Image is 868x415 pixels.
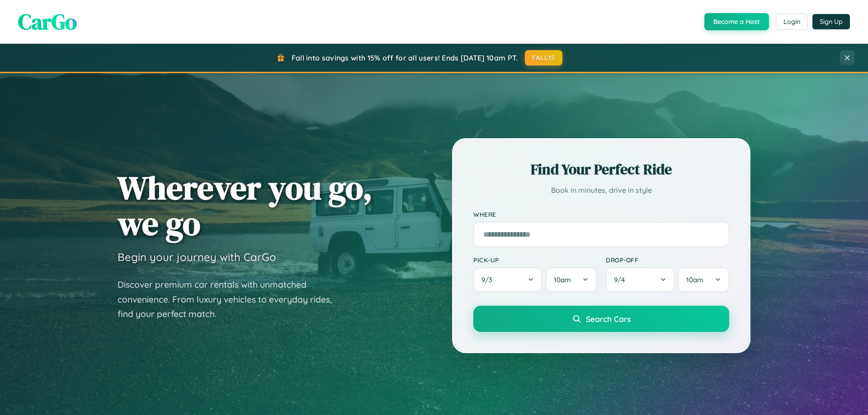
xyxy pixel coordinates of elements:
[606,256,729,264] label: Drop-off
[704,13,769,30] button: Become a Host
[606,267,675,292] button: 9/4
[481,275,497,284] span: 9 / 3
[812,14,850,29] button: Sign Up
[525,50,563,65] button: FALL15
[473,159,729,179] h2: Find Your Perfect Ride
[678,267,729,292] button: 10am
[473,210,729,218] label: Where
[614,275,629,284] span: 9 / 4
[586,314,631,324] span: Search Cars
[292,53,518,62] span: Fall into savings with 15% off for all users! Ends [DATE] 10am PT.
[18,7,77,37] span: CarGo
[546,267,597,292] button: 10am
[473,184,729,197] p: Book in minutes, drive in style
[118,170,373,241] h1: Wherever you go, we go
[118,277,344,322] p: Discover premium car rentals with unmatched convenience. From luxury vehicles to everyday rides, ...
[118,250,276,264] h3: Begin your journey with CarGo
[473,256,597,264] label: Pick-up
[776,14,808,30] button: Login
[473,267,542,292] button: 9/3
[473,306,729,332] button: Search Cars
[686,275,703,284] span: 10am
[554,275,571,284] span: 10am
